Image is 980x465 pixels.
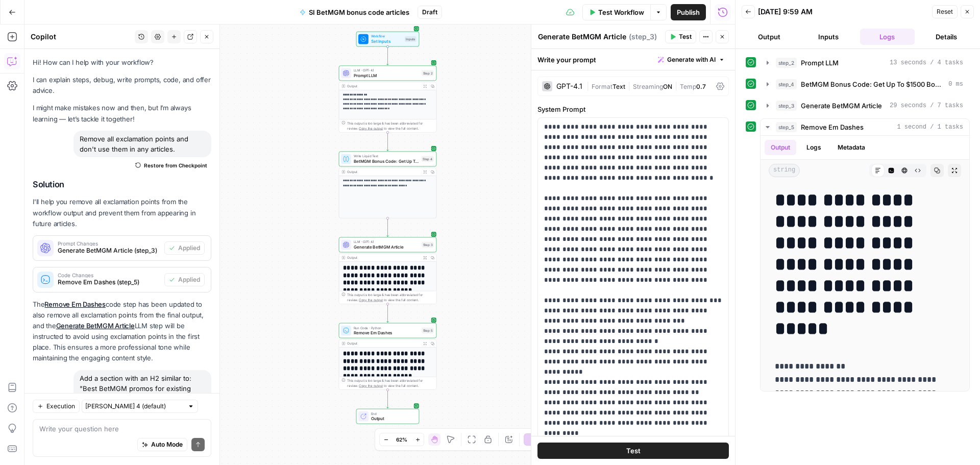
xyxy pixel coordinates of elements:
[860,29,915,45] button: Logs
[422,70,433,76] div: Step 2
[776,101,797,111] span: step_3
[33,103,211,124] p: I might make mistakes now and then, but I’m always learning — let’s tackle it together!
[354,154,419,159] span: Write Liquid Text
[629,32,657,42] span: ( step_3 )
[178,275,200,284] span: Applied
[354,68,420,73] span: LLM · GPT-4.1
[58,246,160,255] span: Generate BetMGM Article (step_3)
[339,152,437,218] div: Write Liquid TextBetMGM Bonus Code: Get Up To $1500 Bonus Bets Back for {{ event_title }}Step 4Ou...
[671,4,706,20] button: Publish
[371,411,414,416] span: End
[626,446,641,456] span: Test
[761,136,969,391] div: 1 second / 1 tasks
[354,244,420,250] span: Generate BetMGM Article
[422,156,434,162] div: Step 4
[387,132,389,151] g: Edge from step_2 to step_4
[633,83,663,90] span: Streaming
[667,55,716,64] span: Generate with AI
[776,79,797,89] span: step_4
[56,322,135,330] a: Generate BetMGM Article
[151,440,183,449] span: Auto Mode
[761,55,969,71] button: 13 seconds / 4 tasks
[422,242,433,248] div: Step 3
[33,57,211,68] p: Hi! How can I help with your workflow?
[347,341,419,346] div: Output
[680,83,696,90] span: Temp
[531,49,735,70] div: Write your prompt
[359,298,383,302] span: Copy the output
[801,101,882,111] span: Generate BetMGM Article
[347,84,419,89] div: Output
[769,164,800,177] span: string
[309,7,409,17] span: SI BetMGM bonus code articles
[776,58,797,68] span: step_2
[890,58,963,67] span: 13 seconds / 4 tasks
[422,328,433,333] div: Step 5
[919,29,974,45] button: Details
[761,119,969,135] button: 1 second / 1 tasks
[339,32,437,47] div: WorkflowSet InputsInputs
[801,122,864,132] span: Remove Em Dashes
[538,32,626,42] textarea: Generate BetMGM Article
[897,123,963,132] span: 1 second / 1 tasks
[679,32,692,41] span: Test
[131,159,211,172] button: Restore from Checkpoint
[33,180,211,189] h2: Solution
[46,402,75,411] span: Execution
[387,46,389,65] g: Edge from start to step_2
[387,218,389,237] g: Edge from step_4 to step_3
[761,76,969,92] button: 0 ms
[339,409,437,424] div: EndOutput
[371,415,414,422] span: Output
[354,72,420,78] span: Prompt LLM
[625,81,633,91] span: |
[801,79,944,89] span: BetMGM Bonus Code: Get Up To $1500 Bonus Bets Back for {{ event_title }}
[164,273,205,286] button: Applied
[387,390,389,408] g: Edge from step_5 to end
[58,278,160,287] span: Remove Em Dashes (step_5)
[422,8,437,17] span: Draft
[672,81,680,91] span: |
[354,158,419,164] span: BetMGM Bonus Code: Get Up To $1500 Bonus Bets Back for {{ event_title }}
[178,243,200,253] span: Applied
[58,273,160,278] span: Code Changes
[831,140,871,155] button: Metadata
[33,400,80,413] button: Execution
[359,384,383,387] span: Copy the output
[387,304,389,323] g: Edge from step_3 to step_5
[761,97,969,114] button: 29 seconds / 7 tasks
[890,101,963,110] span: 29 seconds / 7 tasks
[371,34,402,39] span: Workflow
[592,83,612,90] span: Format
[33,75,211,96] p: I can explain steps, debug, write prompts, code, and offer advice.
[537,104,729,114] label: System Prompt
[73,131,211,157] div: Remove all exclamation points and don't use them in any articles.
[742,29,797,45] button: Output
[598,7,644,17] span: Test Workflow
[405,36,416,42] div: Inputs
[677,7,700,17] span: Publish
[354,325,420,330] span: Run Code · Python
[347,378,433,388] div: This output is too large & has been abbreviated for review. to view the full content.
[58,241,160,246] span: Prompt Changes
[293,4,415,20] button: SI BetMGM bonus code articles
[937,7,953,16] span: Reset
[31,32,132,42] div: Copilot
[948,80,963,89] span: 0 ms
[137,438,187,451] button: Auto Mode
[347,255,419,260] div: Output
[696,83,706,90] span: 0.7
[800,140,827,155] button: Logs
[347,169,419,175] div: Output
[354,239,420,244] span: LLM · GPT-4.1
[354,330,420,336] span: Remove Em Dashes
[654,53,729,66] button: Generate with AI
[347,121,433,131] div: This output is too large & has been abbreviated for review. to view the full content.
[164,241,205,255] button: Applied
[396,435,407,444] span: 62%
[33,299,211,364] p: The code step has been updated to also remove all exclamation points from the final output, and t...
[33,197,211,229] p: I'll help you remove all exclamation points from the workflow output and prevent them from appear...
[665,30,696,43] button: Test
[801,58,839,68] span: Prompt LLM
[765,140,796,155] button: Output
